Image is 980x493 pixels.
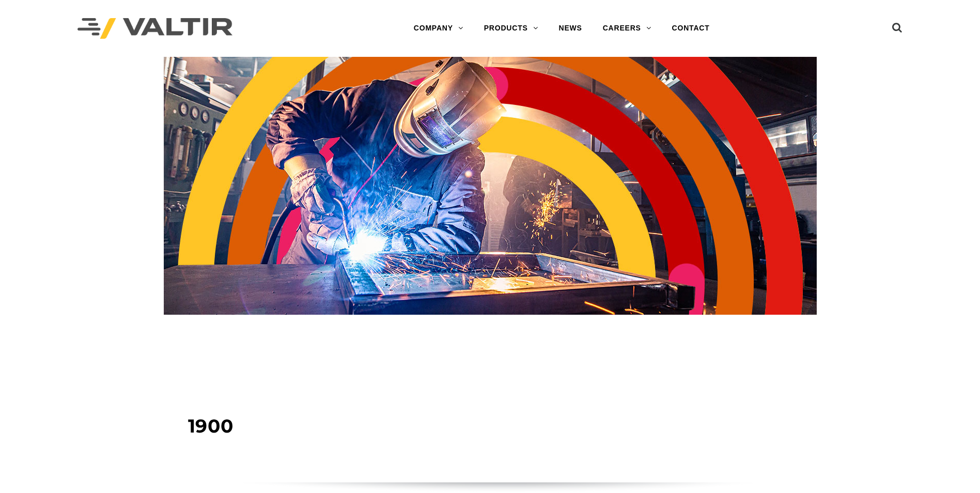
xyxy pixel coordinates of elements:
span: 1900 [188,414,234,437]
img: Header_Timeline [164,57,817,315]
img: Valtir [77,18,232,39]
a: PRODUCTS [474,18,549,39]
a: CONTACT [662,18,720,39]
a: COMPANY [403,18,474,39]
a: CAREERS [593,18,662,39]
a: NEWS [549,18,593,39]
